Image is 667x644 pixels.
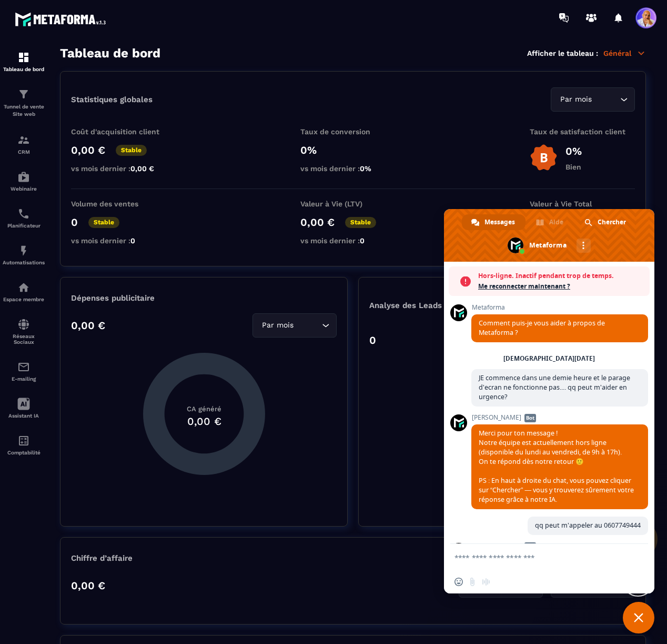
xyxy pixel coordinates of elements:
a: automationsautomationsAutomatisations [3,236,45,273]
p: Statistiques globales [71,95,153,104]
span: Metaforma [471,304,648,311]
div: [DEMOGRAPHIC_DATA][DATE] [503,355,595,362]
span: Bot [524,542,536,551]
p: vs mois dernier : [71,236,176,245]
a: formationformationTunnel de vente Site web [3,80,45,126]
p: E-mailing [3,376,45,382]
p: Valeur à Vie (LTV) [300,200,406,208]
img: accountant [17,434,30,447]
img: scheduler [17,207,30,220]
span: [PERSON_NAME] [471,542,648,550]
p: Assistant IA [3,413,45,419]
span: Insérer un emoji [454,578,463,586]
img: formation [17,134,30,146]
span: Par mois [259,320,296,331]
p: 0 [71,216,78,229]
p: CRM [3,149,45,155]
a: schedulerschedulerPlanificateur [3,200,45,236]
span: Comment puis-je vous aider à propos de Metaforma ? [479,319,605,337]
img: email [17,361,30,373]
span: Messages [484,214,515,230]
p: Afficher le tableau : [527,49,598,57]
p: 0,00 € [71,144,105,156]
input: Search for option [594,94,618,105]
p: 0% [300,144,406,156]
img: formation [17,51,30,64]
p: Général [603,48,646,58]
p: Tableau de bord [3,66,45,72]
span: 0 [130,236,135,245]
p: vs mois dernier : [71,164,176,173]
p: Stable [88,217,119,228]
img: automations [17,281,30,294]
p: Coût d'acquisition client [71,127,176,136]
div: Chercher [575,214,636,230]
p: vs mois dernier : [300,164,406,173]
p: Chiffre d’affaire [71,553,133,563]
p: Valeur à Vie Total [530,200,635,208]
input: Search for option [296,320,319,331]
p: Automatisations [3,260,45,265]
img: b-badge-o.b3b20ee6.svg [530,144,558,172]
div: Search for option [252,313,337,338]
a: accountantaccountantComptabilité [3,427,45,463]
p: Espace membre [3,296,45,302]
textarea: Entrez votre message... [454,553,621,562]
a: emailemailE-mailing [3,353,45,390]
p: Dépenses publicitaire [71,293,337,303]
span: Bot [524,414,536,422]
p: 0,00 € [300,216,335,229]
p: Stable [116,145,147,156]
img: logo [15,9,109,29]
span: 0 [360,236,365,245]
a: Assistant IA [3,390,45,427]
p: 0% [565,145,582,157]
p: 0,00 € [71,579,105,592]
p: Bien [565,163,582,171]
a: automationsautomationsWebinaire [3,163,45,200]
p: vs mois dernier : [300,236,406,245]
span: 0% [360,164,371,173]
span: Me reconnecter maintenant ? [478,281,644,292]
span: Hors-ligne. Inactif pendant trop de temps. [478,271,644,281]
img: formation [17,88,30,101]
span: Chercher [598,214,626,230]
p: 0,00 € [71,319,105,332]
span: Par mois [558,94,594,105]
span: 0,00 € [130,164,154,173]
p: Webinaire [3,186,45,192]
img: automations [17,171,30,183]
p: Réseaux Sociaux [3,333,45,345]
h3: Tableau de bord [60,46,160,61]
p: Analyse des Leads [369,301,502,310]
p: Planificateur [3,223,45,229]
a: automationsautomationsEspace membre [3,273,45,310]
span: [PERSON_NAME] [471,414,648,421]
span: JE commence dans une demie heure et le parage d'ecran ne fonctionne pas.... qq peut m'aider en ur... [479,373,630,401]
p: Stable [345,217,376,228]
p: Tunnel de vente Site web [3,103,45,118]
a: formationformationTableau de bord [3,43,45,80]
div: Autres canaux [577,239,591,253]
span: Merci pour ton message ! Notre équipe est actuellement hors ligne (disponible du lundi au vendred... [479,429,634,504]
p: Taux de satisfaction client [530,127,635,136]
a: social-networksocial-networkRéseaux Sociaux [3,310,45,353]
img: social-network [17,318,30,331]
p: Comptabilité [3,450,45,455]
p: Taux de conversion [300,127,406,136]
div: Messages [462,214,525,230]
p: 0 [369,334,376,346]
span: qq peut m'appeler au 0607749444 [535,521,641,530]
a: formationformationCRM [3,126,45,163]
p: Volume des ventes [71,200,176,208]
img: automations [17,244,30,257]
div: Search for option [551,87,635,112]
div: Fermer le chat [623,602,654,633]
